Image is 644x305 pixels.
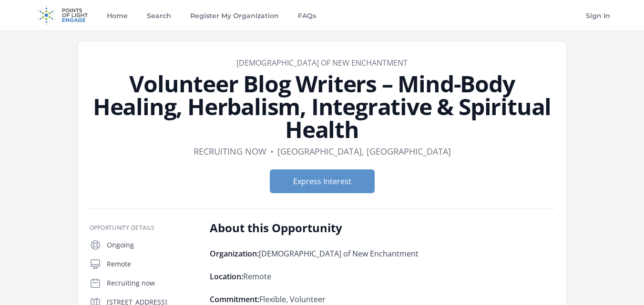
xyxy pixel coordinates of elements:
[277,145,451,158] dd: [GEOGRAPHIC_DATA], [GEOGRAPHIC_DATA]
[107,240,194,250] p: Ongoing
[210,247,489,260] p: [DEMOGRAPHIC_DATA] of New Enchantment
[210,271,243,282] strong: Location:
[107,259,194,269] p: Remote
[210,270,489,283] p: Remote
[90,72,555,141] h1: Volunteer Blog Writers – Mind-Body Healing, Herbalism, Integrative & Spiritual Health
[210,220,489,236] h2: About this Opportunity
[210,294,259,305] strong: Commitment:
[210,248,259,259] strong: Organization:
[194,145,266,158] dd: Recruiting now
[236,58,408,68] a: [DEMOGRAPHIC_DATA] of New Enchantment
[107,278,194,288] p: Recruiting now
[90,224,194,232] h3: Opportunity Details
[270,145,274,158] div: •
[270,169,375,193] button: Express Interest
